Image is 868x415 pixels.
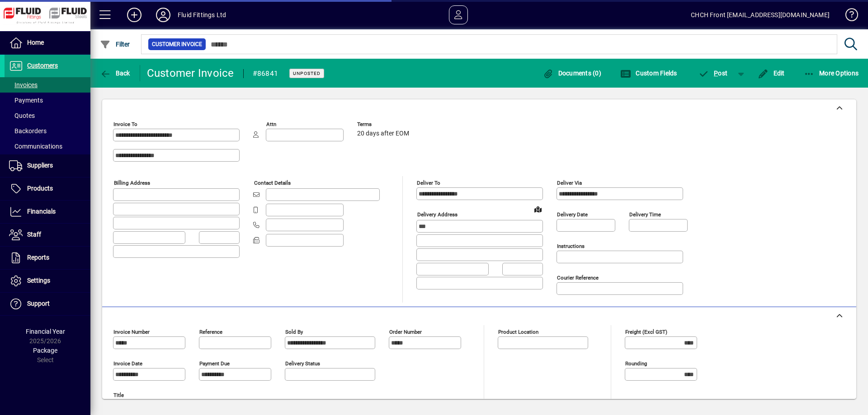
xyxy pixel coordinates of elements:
[357,130,409,137] span: 20 days after EOM
[540,65,604,81] button: Documents (0)
[625,329,667,335] mat-label: Freight (excl GST)
[618,65,679,81] button: Custom Fields
[629,211,661,218] mat-label: Delivery time
[357,121,411,127] span: Terms
[27,162,53,169] span: Suppliers
[27,254,49,261] span: Reports
[113,329,150,335] mat-label: Invoice number
[542,70,601,77] span: Documents (0)
[5,139,90,154] a: Communications
[113,121,137,127] mat-label: Invoice To
[498,329,538,335] mat-label: Product location
[98,65,132,81] button: Back
[714,70,718,77] span: P
[9,112,35,119] span: Quotes
[691,8,830,22] div: CHCH Front [EMAIL_ADDRESS][DOMAIN_NAME]
[113,360,142,367] mat-label: Invoice date
[285,329,303,335] mat-label: Sold by
[152,40,202,49] span: Customer Invoice
[178,8,226,22] div: Fluid Fittings Ltd
[285,360,320,367] mat-label: Delivery status
[5,123,90,139] a: Backorders
[557,180,582,186] mat-label: Deliver via
[27,231,41,238] span: Staff
[802,65,861,81] button: More Options
[5,201,90,223] a: Financials
[5,154,90,177] a: Suppliers
[755,65,787,81] button: Edit
[5,93,90,108] a: Payments
[417,180,440,186] mat-label: Deliver To
[27,62,58,69] span: Customers
[27,185,53,192] span: Products
[625,360,647,367] mat-label: Rounding
[266,121,276,127] mat-label: Attn
[557,275,599,281] mat-label: Courier Reference
[293,70,321,76] span: Unposted
[839,2,857,31] a: Knowledge Base
[90,65,140,81] app-page-header-button: Back
[5,77,90,93] a: Invoices
[253,66,278,81] div: #86841
[199,360,230,367] mat-label: Payment due
[5,270,90,292] a: Settings
[149,7,178,23] button: Profile
[120,7,149,23] button: Add
[199,329,222,335] mat-label: Reference
[9,127,47,135] span: Backorders
[531,202,545,216] a: View on map
[27,277,50,284] span: Settings
[100,41,130,48] span: Filter
[5,177,90,200] a: Products
[100,70,130,77] span: Back
[5,108,90,123] a: Quotes
[113,392,124,398] mat-label: Title
[5,224,90,246] a: Staff
[26,328,65,335] span: Financial Year
[147,66,234,80] div: Customer Invoice
[5,32,90,54] a: Home
[694,65,732,81] button: Post
[698,70,728,77] span: ost
[758,70,785,77] span: Edit
[5,247,90,269] a: Reports
[27,300,50,307] span: Support
[9,143,62,150] span: Communications
[620,70,677,77] span: Custom Fields
[5,293,90,315] a: Support
[9,97,43,104] span: Payments
[98,36,132,52] button: Filter
[27,208,56,215] span: Financials
[389,329,422,335] mat-label: Order number
[9,81,38,89] span: Invoices
[33,347,57,354] span: Package
[557,243,585,249] mat-label: Instructions
[804,70,859,77] span: More Options
[557,211,588,218] mat-label: Delivery date
[27,39,44,46] span: Home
